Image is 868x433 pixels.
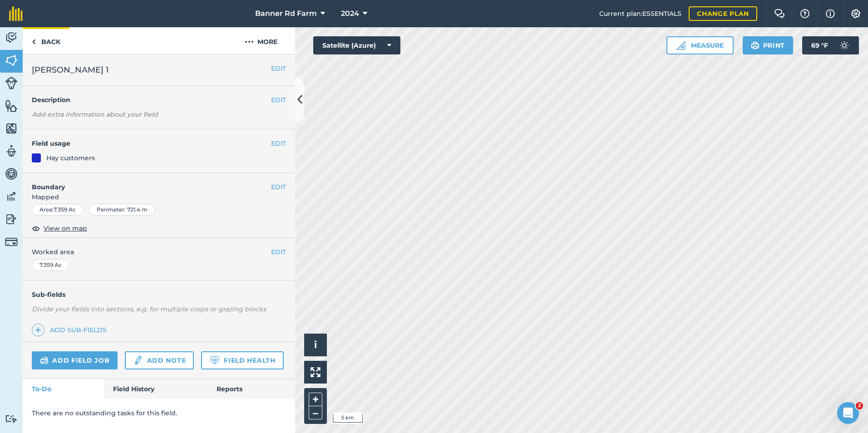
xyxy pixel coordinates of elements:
img: svg+xml;base64,PD94bWwgdmVyc2lvbj0iMS4wIiBlbmNvZGluZz0idXRmLTgiPz4KPCEtLSBHZW5lcmF0b3I6IEFkb2JlIE... [835,36,853,54]
img: A cog icon [850,9,861,18]
span: Banner Rd Farm [255,8,317,19]
span: 2 [856,402,863,409]
img: svg+xml;base64,PD94bWwgdmVyc2lvbj0iMS4wIiBlbmNvZGluZz0idXRmLTgiPz4KPCEtLSBHZW5lcmF0b3I6IEFkb2JlIE... [40,355,49,366]
button: – [309,406,322,419]
img: Ruler icon [676,41,686,50]
img: svg+xml;base64,PD94bWwgdmVyc2lvbj0iMS4wIiBlbmNvZGluZz0idXRmLTgiPz4KPCEtLSBHZW5lcmF0b3I6IEFkb2JlIE... [5,77,18,89]
span: View on map [44,223,87,233]
button: 69 °F [802,36,859,54]
span: i [314,339,317,350]
a: To-Do [23,379,104,399]
h4: Description [32,95,286,105]
span: Worked area [32,247,286,257]
button: Measure [666,36,734,54]
img: svg+xml;base64,PHN2ZyB4bWxucz0iaHR0cDovL3d3dy53My5vcmcvMjAwMC9zdmciIHdpZHRoPSI1NiIgaGVpZ2h0PSI2MC... [5,122,18,135]
p: There are no outstanding tasks for this field. [32,408,286,418]
button: Print [743,36,794,54]
img: svg+xml;base64,PHN2ZyB4bWxucz0iaHR0cDovL3d3dy53My5vcmcvMjAwMC9zdmciIHdpZHRoPSI1NiIgaGVpZ2h0PSI2MC... [5,99,18,113]
button: View on map [32,223,87,234]
img: svg+xml;base64,PD94bWwgdmVyc2lvbj0iMS4wIiBlbmNvZGluZz0idXRmLTgiPz4KPCEtLSBHZW5lcmF0b3I6IEFkb2JlIE... [5,236,18,248]
div: Area : 7.359 Ac [32,204,84,216]
a: Field Health [201,351,283,369]
em: Divide your fields into sections, e.g. for multiple crops or grazing blocks [32,305,266,313]
a: Change plan [689,6,757,21]
img: svg+xml;base64,PD94bWwgdmVyc2lvbj0iMS4wIiBlbmNvZGluZz0idXRmLTgiPz4KPCEtLSBHZW5lcmF0b3I6IEFkb2JlIE... [5,31,18,44]
img: svg+xml;base64,PD94bWwgdmVyc2lvbj0iMS4wIiBlbmNvZGluZz0idXRmLTgiPz4KPCEtLSBHZW5lcmF0b3I6IEFkb2JlIE... [5,414,18,423]
span: 2024 [341,8,359,19]
img: Two speech bubbles overlapping with the left bubble in the forefront [774,9,785,18]
button: More [227,27,295,54]
button: EDIT [271,247,286,257]
button: + [309,393,322,406]
span: Mapped [23,192,295,202]
iframe: Intercom live chat [837,402,859,424]
div: Hay customers [46,153,95,163]
a: Add note [125,351,194,369]
img: svg+xml;base64,PD94bWwgdmVyc2lvbj0iMS4wIiBlbmNvZGluZz0idXRmLTgiPz4KPCEtLSBHZW5lcmF0b3I6IEFkb2JlIE... [5,190,18,203]
a: Add sub-fields [32,324,110,336]
img: svg+xml;base64,PHN2ZyB4bWxucz0iaHR0cDovL3d3dy53My5vcmcvMjAwMC9zdmciIHdpZHRoPSIxOSIgaGVpZ2h0PSIyNC... [751,40,759,51]
div: 7.359 Ac [32,259,69,271]
span: [PERSON_NAME] 1 [32,64,109,76]
img: svg+xml;base64,PD94bWwgdmVyc2lvbj0iMS4wIiBlbmNvZGluZz0idXRmLTgiPz4KPCEtLSBHZW5lcmF0b3I6IEFkb2JlIE... [133,355,143,366]
h4: Sub-fields [23,290,295,300]
a: Reports [207,379,295,399]
img: fieldmargin Logo [9,6,23,21]
img: Four arrows, one pointing top left, one top right, one bottom right and the last bottom left [311,367,321,377]
div: Perimeter : 721.4 m [89,204,155,216]
button: EDIT [271,64,286,74]
h4: Field usage [32,138,271,148]
h4: Boundary [23,173,271,192]
img: svg+xml;base64,PHN2ZyB4bWxucz0iaHR0cDovL3d3dy53My5vcmcvMjAwMC9zdmciIHdpZHRoPSI1NiIgaGVpZ2h0PSI2MC... [5,54,18,67]
img: svg+xml;base64,PD94bWwgdmVyc2lvbj0iMS4wIiBlbmNvZGluZz0idXRmLTgiPz4KPCEtLSBHZW5lcmF0b3I6IEFkb2JlIE... [5,144,18,158]
img: svg+xml;base64,PHN2ZyB4bWxucz0iaHR0cDovL3d3dy53My5vcmcvMjAwMC9zdmciIHdpZHRoPSIxOCIgaGVpZ2h0PSIyNC... [32,223,40,234]
button: i [304,334,327,356]
button: EDIT [271,182,286,192]
a: Back [23,27,69,54]
img: svg+xml;base64,PHN2ZyB4bWxucz0iaHR0cDovL3d3dy53My5vcmcvMjAwMC9zdmciIHdpZHRoPSIyMCIgaGVpZ2h0PSIyNC... [245,36,254,47]
img: svg+xml;base64,PD94bWwgdmVyc2lvbj0iMS4wIiBlbmNvZGluZz0idXRmLTgiPz4KPCEtLSBHZW5lcmF0b3I6IEFkb2JlIE... [5,212,18,226]
span: Current plan : ESSENTIALS [599,9,681,19]
button: EDIT [271,138,286,148]
img: svg+xml;base64,PD94bWwgdmVyc2lvbj0iMS4wIiBlbmNvZGluZz0idXRmLTgiPz4KPCEtLSBHZW5lcmF0b3I6IEFkb2JlIE... [5,167,18,181]
button: Satellite (Azure) [313,36,400,54]
a: Add field job [32,351,118,369]
span: 69 ° F [811,36,828,54]
em: Add extra information about your field [32,110,158,118]
img: A question mark icon [799,9,810,18]
img: svg+xml;base64,PHN2ZyB4bWxucz0iaHR0cDovL3d3dy53My5vcmcvMjAwMC9zdmciIHdpZHRoPSIxNyIgaGVpZ2h0PSIxNy... [826,8,835,19]
img: svg+xml;base64,PHN2ZyB4bWxucz0iaHR0cDovL3d3dy53My5vcmcvMjAwMC9zdmciIHdpZHRoPSI5IiBoZWlnaHQ9IjI0Ii... [32,36,36,47]
a: Field History [104,379,207,399]
button: EDIT [271,95,286,105]
img: svg+xml;base64,PHN2ZyB4bWxucz0iaHR0cDovL3d3dy53My5vcmcvMjAwMC9zdmciIHdpZHRoPSIxNCIgaGVpZ2h0PSIyNC... [35,325,41,335]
